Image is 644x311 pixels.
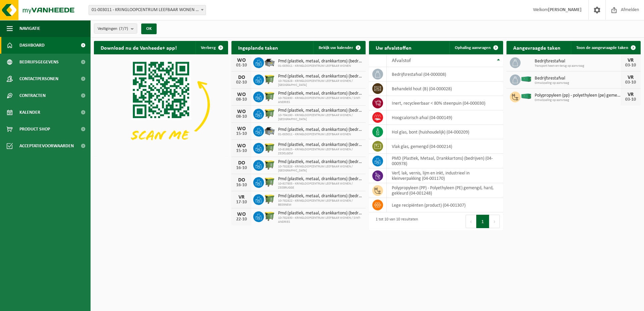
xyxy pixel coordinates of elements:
div: VR [624,58,637,63]
span: Pmd (plastiek, metaal, drankkartons) (bedrijven) [278,194,362,199]
img: WB-1100-HPE-GN-50 [264,193,275,205]
div: 1 tot 10 van 10 resultaten [372,214,418,229]
div: DO [235,75,248,80]
td: PMD (Plastiek, Metaal, Drankkartons) (bedrijven) (04-000978) [387,154,503,168]
span: Pmd (plastiek, metaal, drankkartons) (bedrijven) [278,59,362,64]
span: Ophaling aanvragen [455,46,491,50]
div: 03-10 [624,80,637,85]
span: Pmd (plastiek, metaal, drankkartons) (bedrijven) [278,142,362,148]
div: DO [235,177,248,183]
span: 01-003011 - KRINGLOOPCENTRUM LEEFBAAR WONEN - RUDDERVOORDE [89,5,206,15]
div: 15-10 [235,132,248,136]
img: WB-1100-HPE-GN-50 [264,91,275,102]
span: 01-003011 - KRINGLOOPCENTRUM LEEFBAAR WONEN - RUDDERVOORDE [89,5,206,15]
div: 16-10 [235,183,248,188]
img: WB-1100-HPE-GN-50 [264,142,275,153]
span: Pmd (plastiek, metaal, drankkartons) (bedrijven) [278,159,362,165]
span: 10-782828 - KRINGLOOPCENTRUM LEEFBAAR WONEN / [GEOGRAPHIC_DATA] [278,79,362,87]
img: WB-1100-HPE-GN-50 [264,176,275,188]
span: Pmd (plastiek, metaal, drankkartons) (bedrijven) [278,91,362,96]
td: verf, lak, vernis, lijm en inkt, industrieel in kleinverpakking (04-001170) [387,168,503,183]
div: 22-10 [235,217,248,222]
div: WO [235,92,248,97]
button: Vestigingen(7/7) [94,23,137,34]
span: 10-794190 - KRINGLOOPCENTRUM LEEFBAAR WONEN / [GEOGRAPHIC_DATA] [278,113,362,121]
div: WO [235,109,248,114]
h2: Ingeplande taken [231,41,285,54]
div: 08-10 [235,114,248,119]
span: Pmd (plastiek, metaal, drankkartons) (bedrijven) [278,211,362,216]
span: Pmd (plastiek, metaal, drankkartons) (bedrijven) [278,176,362,182]
div: 01-10 [235,63,248,68]
div: WO [235,126,248,132]
span: Vestigingen [98,24,128,34]
button: Previous [466,215,476,228]
count: (7/7) [119,27,128,31]
strong: [PERSON_NAME] [548,7,582,12]
td: bedrijfsrestafval (04-000008) [387,67,503,82]
span: Bekijk uw kalender [319,46,353,50]
td: vlak glas, gemengd (04-000214) [387,139,503,154]
span: Transport heen-en-terug op aanvraag [535,64,621,68]
td: polypropyleen (PP) - Polyethyleen (PE) gemengd, hard, gekleurd (04-001248) [387,183,503,198]
img: WB-5000-GAL-GY-01 [264,56,275,68]
span: Contactpersonen [19,70,58,87]
div: VR [624,75,637,80]
span: Omwisseling op aanvraag [535,81,621,85]
div: 03-10 [624,63,637,68]
a: Bekijk uw kalender [313,41,365,54]
span: 10-927805 - KRINGLOOPCENTRUM LEEFBAAR WONEN / ZEEBRUGGE [278,182,362,190]
img: WB-5000-GAL-GY-01 [264,125,275,136]
span: Bedrijfsrestafval [535,76,621,81]
img: WB-1100-HPE-GN-50 [264,210,275,222]
span: 10-782830 - KRINGLOOPCENTRUM LEEFBAAR WONEN / SINT-ANDRIES [278,216,362,224]
img: WB-1100-HPE-GN-50 [264,159,275,170]
span: Polypropyleen (pp) - polyethyleen (pe) gemengd, hard, gekleurd [535,93,621,98]
span: Dashboard [19,37,45,54]
span: 10-782822 - KRINGLOOPCENTRUM LEEFBAAR WONEN / BEERNEM [278,199,362,207]
td: hoogcalorisch afval (04-000149) [387,110,503,125]
span: Pmd (plastiek, metaal, drankkartons) (bedrijven) [278,108,362,113]
div: 17-10 [235,200,248,205]
span: Afvalstof [392,58,411,63]
button: OK [141,23,157,34]
span: Pmd (plastiek, metaal, drankkartons) (bedrijven) [278,74,362,79]
td: behandeld hout (B) (04-000028) [387,82,503,96]
span: 01-003011 - KRINGLOOPCENTRUM LEEFBAAR WONEN [278,133,362,137]
img: Download de VHEPlus App [94,54,228,155]
span: Verberg [201,46,216,50]
div: 02-10 [235,80,248,85]
button: Next [489,215,500,228]
h2: Download nu de Vanheede+ app! [94,41,183,54]
span: Contracten [19,87,46,104]
div: WO [235,212,248,217]
span: Pmd (plastiek, metaal, drankkartons) (bedrijven) [278,127,362,133]
div: 15-10 [235,149,248,153]
a: Ophaling aanvragen [449,41,502,54]
div: 03-10 [624,97,637,102]
span: Bedrijfsrestafval [535,59,621,64]
div: VR [235,195,248,200]
span: Product Shop [19,121,50,138]
td: inert, recycleerbaar < 80% steenpuin (04-000030) [387,96,503,110]
button: Verberg [196,41,227,54]
button: 1 [476,215,489,228]
a: Toon de aangevraagde taken [571,41,640,54]
h2: Uw afvalstoffen [369,41,418,54]
span: 01-003011 - KRINGLOOPCENTRUM LEEFBAAR WONEN [278,64,362,68]
div: WO [235,58,248,63]
img: HK-XC-40-GN-00 [521,76,532,82]
span: 10-819825 - KRINGLOOPCENTRUM LEEFBAAR WONEN / ZEDELGEM [278,148,362,156]
img: HK-XC-40-GN-00 [521,93,532,99]
div: 16-10 [235,166,248,170]
h2: Aangevraagde taken [506,41,567,54]
div: DO [235,160,248,166]
img: WB-1100-HPE-GN-50 [264,73,275,85]
img: WB-1100-HPE-GN-50 [264,108,275,119]
span: 10-782830 - KRINGLOOPCENTRUM LEEFBAAR WONEN / SINT-ANDRIES [278,96,362,104]
td: lege recipiënten (product) (04-001307) [387,198,503,212]
span: Toon de aangevraagde taken [576,46,628,50]
span: Bedrijfsgegevens [19,54,59,70]
span: Omwisseling op aanvraag [535,98,621,102]
span: 10-782828 - KRINGLOOPCENTRUM LEEFBAAR WONEN / [GEOGRAPHIC_DATA] [278,165,362,173]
